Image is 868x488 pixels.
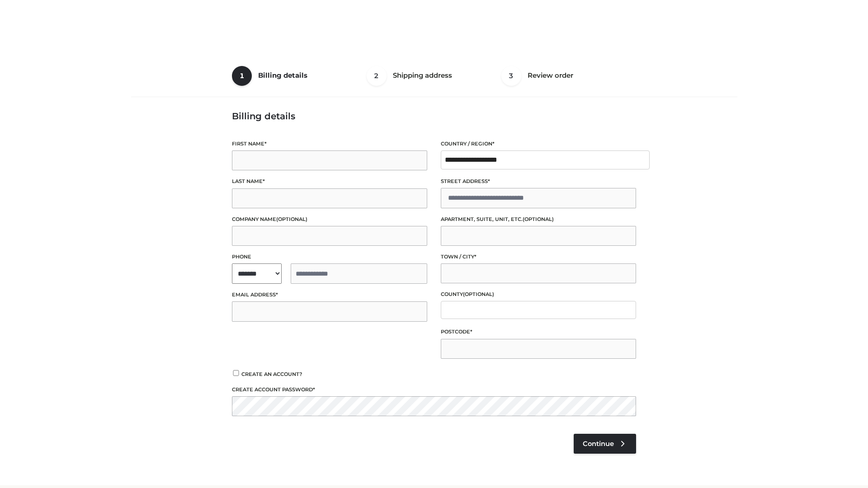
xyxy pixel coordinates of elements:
input: Create an account? [232,370,240,376]
label: Postcode [441,328,636,336]
span: (optional) [523,216,554,222]
label: Country / Region [441,140,636,148]
a: Continue [574,434,636,454]
label: Last name [232,177,427,186]
span: Shipping address [393,71,452,80]
label: Phone [232,253,427,261]
span: Continue [583,440,614,448]
label: Company name [232,215,427,224]
h3: Billing details [232,111,636,122]
label: County [441,290,636,299]
label: Town / City [441,253,636,261]
label: First name [232,140,427,148]
span: 3 [501,66,521,86]
span: Billing details [258,71,307,80]
span: (optional) [276,216,307,222]
span: (optional) [463,291,494,297]
span: 1 [232,66,252,86]
span: Create an account? [241,371,302,377]
label: Create account password [232,385,636,394]
span: 2 [367,66,387,86]
label: Apartment, suite, unit, etc. [441,215,636,224]
label: Email address [232,291,427,299]
span: Review order [528,71,573,80]
label: Street address [441,177,636,186]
